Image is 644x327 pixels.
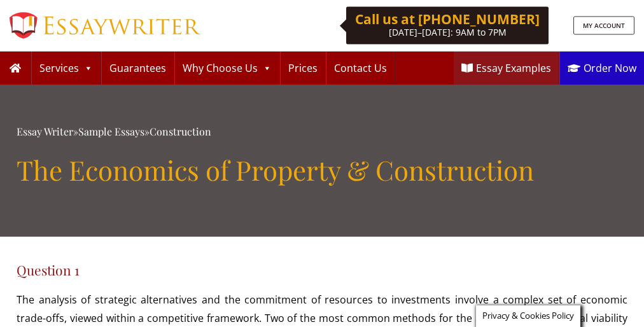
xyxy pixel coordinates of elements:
[573,17,634,35] a: MY ACCOUNT
[281,52,325,85] a: Prices
[482,310,574,321] span: Privacy & Cookies Policy
[17,262,627,278] h4: Question 1
[78,125,144,138] a: Sample Essays
[17,154,627,186] h1: The Economics of Property & Construction
[17,123,627,141] div: » »
[560,52,644,85] a: Order Now
[102,52,174,85] a: Guarantees
[389,26,507,38] span: [DATE]–[DATE]: 9AM to 7PM
[454,52,559,85] a: Essay Examples
[150,125,211,138] a: Construction
[175,52,279,85] a: Why Choose Us
[17,125,73,138] a: Essay Writer
[326,52,395,85] a: Contact Us
[32,52,101,85] a: Services
[355,10,540,28] b: Call us at [PHONE_NUMBER]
